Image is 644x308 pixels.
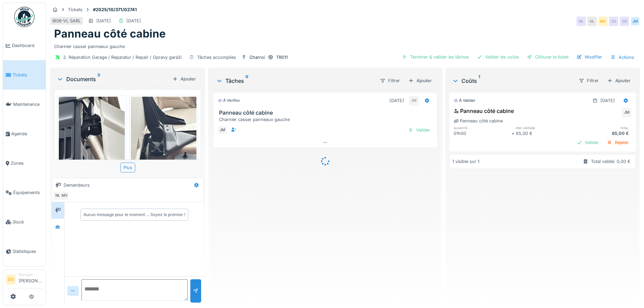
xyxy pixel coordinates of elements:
[406,76,434,85] div: Ajouter
[574,138,601,147] div: Valider
[14,7,34,27] img: Badge_color-CXgf-gQk.svg
[622,108,631,117] div: JM
[409,96,419,105] div: JM
[245,77,248,85] sup: 0
[516,126,574,130] h6: prix unitaire
[19,272,43,277] div: Manager
[454,118,503,124] div: Panneau côté cabine
[90,6,140,13] strong: #2025/10/371/02741
[609,17,618,26] div: GS
[620,17,629,26] div: GS
[604,76,633,85] div: Ajouter
[604,138,631,147] div: Rejeter
[11,131,43,137] span: Agenda
[452,77,573,85] div: Coûts
[478,77,480,85] sup: 1
[630,17,640,26] div: JM
[97,75,100,83] sup: 3
[11,160,43,166] span: Zones
[574,52,605,62] div: Modifier
[3,90,46,119] a: Maintenance
[576,76,602,86] div: Filtrer
[218,98,240,103] div: À vérifier
[13,72,43,78] span: Tickets
[3,119,46,148] a: Agenda
[126,18,141,24] div: [DATE]
[57,75,170,83] div: Documents
[405,125,433,135] div: Valider
[53,191,63,200] div: NL
[399,52,472,62] div: Terminer & valider les tâches
[454,130,511,137] div: 01h00
[64,182,90,188] div: Demandeurs
[591,158,630,165] div: Total validé: 0,00 €
[3,237,46,266] a: Statistiques
[474,52,522,62] div: Valider les coûts
[120,163,135,172] div: Plus
[574,126,631,130] h6: total
[276,54,288,61] div: TR011
[84,212,185,218] div: Aucun message pour le moment … Soyez le premier !
[218,125,227,135] div: JM
[576,17,586,26] div: NL
[607,52,637,62] div: Actions
[13,101,43,108] span: Maintenance
[131,97,197,184] img: 7udh3lc0npp1s0fsjwd6opkuhh38
[452,158,479,165] div: 1 visible sur 1
[3,60,46,90] a: Tickets
[13,189,43,196] span: Équipements
[219,110,434,116] h3: Panneau côté cabine
[574,130,631,137] div: 65,00 €
[600,97,615,104] div: [DATE]
[3,148,46,178] a: Zones
[59,97,125,184] img: 50hlqm3alovtjb0viiv3o6ybz0tw
[197,54,236,61] div: Tâches accomplies
[52,18,81,24] div: I808-VL SARL
[60,191,69,200] div: MV
[96,18,111,24] div: [DATE]
[54,27,166,40] h1: Panneau côté cabine
[63,54,182,61] div: 2. Réparation Garage / Reparatur / Repair / Opravy garáží
[54,41,636,50] div: Charnier casser panneaux gauche
[13,248,43,255] span: Statistiques
[249,54,265,61] div: Charroi
[6,272,43,288] a: GS Manager[PERSON_NAME]
[6,275,16,285] li: GS
[68,6,82,13] div: Tickets
[389,97,404,104] div: [DATE]
[511,130,516,137] div: ×
[454,98,475,103] div: À valider
[12,42,43,49] span: Dashboard
[170,74,198,84] div: Ajouter
[454,107,514,115] div: Panneau côté cabine
[377,76,403,86] div: Filtrer
[454,126,511,130] h6: quantité
[524,52,571,62] div: Clôturer le ticket
[216,77,374,85] div: Tâches
[587,17,597,26] div: NL
[598,17,607,26] div: MV
[516,130,574,137] div: 65,00 €
[3,207,46,237] a: Stock
[3,31,46,60] a: Dashboard
[219,116,434,123] div: Charnier casser panneaux gauche
[13,219,43,225] span: Stock
[3,178,46,207] a: Équipements
[19,272,43,287] li: [PERSON_NAME]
